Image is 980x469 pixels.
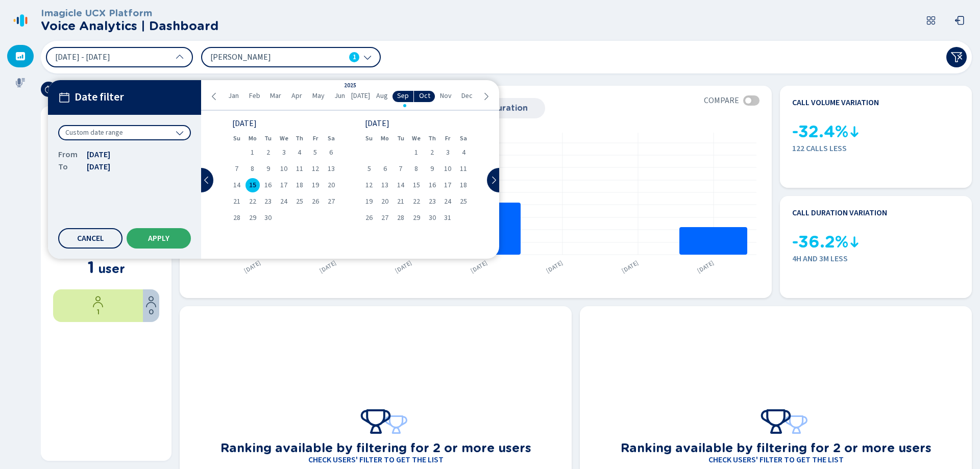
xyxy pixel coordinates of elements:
span: 16 [429,182,436,189]
span: 22 [413,198,420,205]
div: Sun Oct 05 2025 [361,162,377,176]
abbr: Monday [249,135,257,142]
span: 9 [266,165,270,172]
div: Mon Oct 13 2025 [377,178,393,192]
div: Tue Sep 23 2025 [260,194,276,209]
span: 29 [249,214,256,221]
span: Dec [461,92,473,100]
span: 27 [328,198,335,205]
span: 10 [280,165,287,172]
div: Thu Sep 18 2025 [292,178,308,192]
span: 24 [280,198,287,205]
span: 13 [381,182,388,189]
abbr: Tuesday [264,135,272,142]
span: 30 [264,214,272,221]
span: 26 [312,198,319,205]
div: Thu Oct 16 2025 [424,178,440,192]
span: 4 [462,149,465,156]
button: Clear filters [946,47,967,67]
div: Recordings [7,71,34,94]
span: 17 [280,182,287,189]
svg: chevron-right [482,92,490,101]
div: Mon Sep 01 2025 [244,145,260,160]
div: Wed Oct 29 2025 [408,211,424,225]
div: Fri Oct 17 2025 [440,178,456,192]
div: Fri Sep 05 2025 [307,145,323,160]
div: Sat Oct 11 2025 [456,162,472,176]
div: Thu Oct 02 2025 [424,145,440,160]
div: Sat Oct 18 2025 [456,178,472,192]
span: Feb [249,92,260,100]
div: Sun Sep 21 2025 [229,194,244,209]
div: Sun Sep 28 2025 [229,211,244,225]
div: Wed Oct 01 2025 [408,145,424,160]
div: 2025 [344,83,356,89]
span: 20 [328,182,335,189]
div: Wed Sep 17 2025 [276,178,292,192]
div: Wed Oct 08 2025 [408,162,424,176]
span: Mar [270,92,281,100]
span: 3 [446,149,450,156]
span: 29 [413,214,420,221]
svg: chevron-up [176,53,184,61]
span: 24 [444,198,451,205]
span: 17 [444,182,451,189]
div: Fri Sep 12 2025 [307,162,323,176]
span: 1 [251,149,254,156]
span: Sep [397,92,409,100]
span: 1 [414,149,418,156]
div: Wed Sep 03 2025 [276,145,292,160]
div: Sat Sep 13 2025 [323,162,339,176]
div: Fri Sep 26 2025 [307,194,323,209]
span: 18 [296,182,303,189]
svg: calendar [58,91,70,104]
abbr: Friday [445,135,450,142]
span: 1 [353,52,356,62]
span: Oct [419,92,430,100]
span: 18 [460,182,467,189]
h2: Voice Analytics | Dashboard [41,19,218,33]
span: 2 [430,149,434,156]
span: 19 [365,198,373,205]
span: [DATE] [87,161,110,173]
span: 19 [312,182,319,189]
span: Cancel [77,234,104,242]
svg: funnel-disabled [950,51,963,63]
span: Custom date range [65,128,123,138]
div: Thu Sep 11 2025 [292,162,308,176]
svg: chevron-left [203,176,211,184]
span: 14 [233,182,240,189]
span: 20 [381,198,388,205]
div: Sun Oct 12 2025 [361,178,377,192]
svg: chevron-left [210,92,218,101]
div: Fri Oct 03 2025 [440,145,456,160]
span: 23 [264,198,272,205]
span: [DATE] [351,92,370,100]
div: Wed Oct 22 2025 [408,194,424,209]
span: 11 [460,165,467,172]
span: 7 [235,165,238,172]
div: Sun Oct 19 2025 [361,194,377,209]
div: Thu Oct 30 2025 [424,211,440,225]
div: Mon Oct 20 2025 [377,194,393,209]
div: Mon Sep 08 2025 [244,162,260,176]
span: 27 [381,214,388,221]
svg: dashboard-filled [15,51,26,61]
div: Mon Oct 27 2025 [377,211,393,225]
span: 21 [233,198,240,205]
span: 5 [367,165,371,172]
svg: chevron-right [489,176,498,184]
span: 28 [233,214,240,221]
span: 16 [264,182,272,189]
svg: chevron-down [363,53,372,61]
div: Fri Sep 19 2025 [307,178,323,192]
span: Jun [334,92,345,100]
div: Sun Oct 26 2025 [361,211,377,225]
span: 14 [397,182,404,189]
span: 12 [365,182,373,189]
span: 26 [365,214,373,221]
div: Dashboard [7,45,34,67]
span: [DATE] [87,149,110,161]
span: 31 [444,214,451,221]
abbr: Monday [381,135,389,142]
